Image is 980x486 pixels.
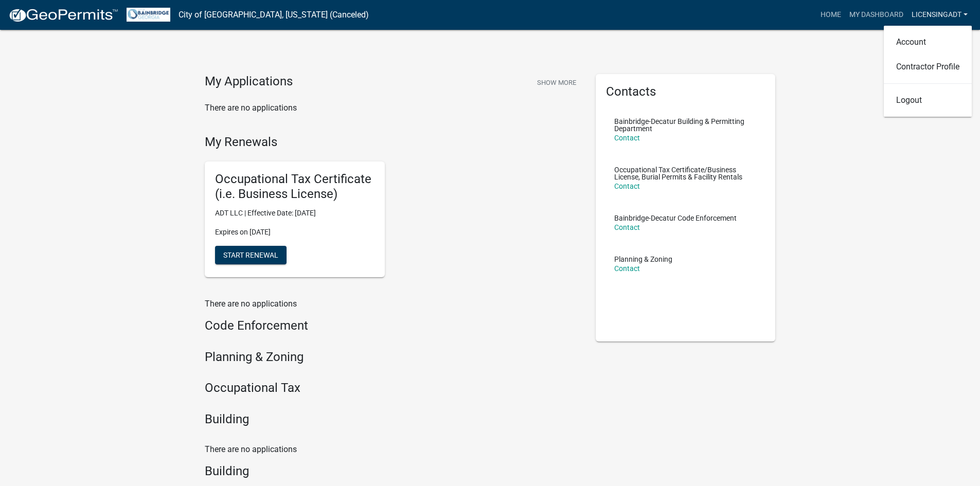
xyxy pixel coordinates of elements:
a: LicensingADT [907,5,972,25]
p: ADT LLC | Effective Date: [DATE] [215,208,375,219]
p: Planning & Zoning [614,256,672,263]
span: Start Renewal [223,250,278,259]
p: There are no applications [205,298,580,310]
h4: My Renewals [205,135,580,150]
button: Show More [533,74,580,91]
a: Contact [614,264,640,273]
p: Bainbridge-Decatur Building & Permitting Department [614,118,757,132]
h4: Planning & Zoning [205,350,580,365]
p: There are no applications [205,443,580,456]
h4: Building [205,464,580,479]
a: Contact [614,134,640,142]
wm-registration-list-section: My Renewals [205,135,580,285]
img: City of Bainbridge, Georgia (Canceled) [127,8,170,22]
button: Start Renewal [215,246,287,264]
a: My Dashboard [845,5,907,25]
a: Contractor Profile [884,55,972,79]
a: Contact [614,223,640,231]
h4: Occupational Tax [205,381,580,395]
div: LicensingADT [884,26,972,117]
p: Expires on [DATE] [215,227,375,238]
h5: Contacts [606,84,765,99]
a: City of [GEOGRAPHIC_DATA], [US_STATE] (Canceled) [179,6,369,24]
h4: My Applications [205,74,293,89]
a: Home [816,5,845,25]
p: Bainbridge-Decatur Code Enforcement [614,214,737,222]
h4: Building [205,412,580,427]
a: Logout [884,88,972,113]
h5: Occupational Tax Certificate (i.e. Business License) [215,172,375,202]
p: Occupational Tax Certificate/Business License, Burial Permits & Facility Rentals [614,166,757,181]
h4: Code Enforcement [205,318,580,333]
a: Contact [614,182,640,190]
p: There are no applications [205,102,580,114]
a: Account [884,30,972,55]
